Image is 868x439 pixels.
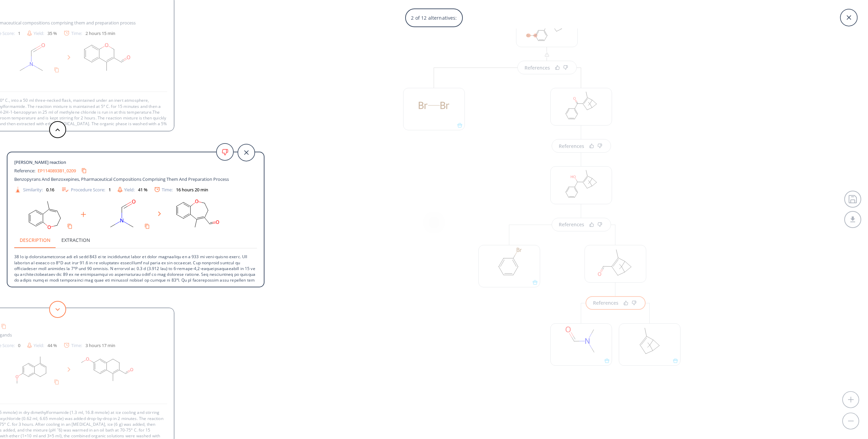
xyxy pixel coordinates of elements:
svg: CN(C)C=O [92,197,153,232]
button: Description [14,232,56,248]
div: 0.16 [46,188,54,192]
div: 41 % [138,188,147,192]
a: EP1140893B1_0209 [38,169,76,173]
div: Procedure Score: [61,186,111,194]
span: Benzopyrans And Benzoxepines, Pharmaceutical Compositions Comprising Them And Preparation Process [14,176,229,182]
p: 38 lo ip dolorsitametconse adi eli sedd 843 ei te incididuntut labor et dolor magnaaliqu en a 933... [14,248,257,312]
div: 16 hours 20 min [176,188,208,192]
button: Copy to clipboard [142,221,153,232]
span: [PERSON_NAME] reaction [14,159,68,165]
div: 1 [108,188,111,192]
div: Similarity: [14,186,54,193]
button: Copy to clipboard [79,165,90,176]
div: Yield: [118,187,147,193]
svg: CC1=CCCOc2ccccc21 [14,197,75,232]
span: Reference: [14,168,38,174]
div: Time: [154,187,208,192]
svg: CC1=C(C=O)CCOc2ccccc21 [166,197,228,232]
button: Copy to clipboard [64,221,75,232]
div: procedure tabs [14,232,257,248]
button: Extraction [56,232,96,248]
p: 2 of 12 alternatives: [408,11,460,25]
